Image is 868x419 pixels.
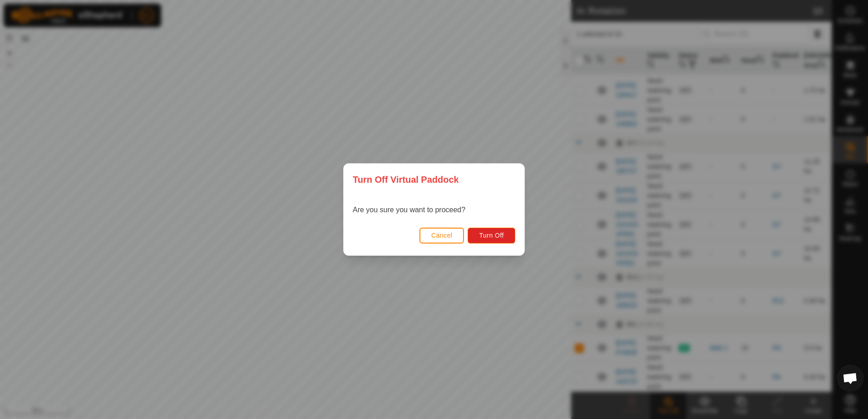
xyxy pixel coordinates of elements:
[837,365,864,392] div: Open chat
[353,173,459,186] span: Turn Off Virtual Paddock
[468,228,515,244] button: Turn Off
[431,232,453,239] span: Cancel
[353,205,465,215] p: Are you sure you want to proceed?
[479,232,504,239] span: Turn Off
[419,228,464,244] button: Cancel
